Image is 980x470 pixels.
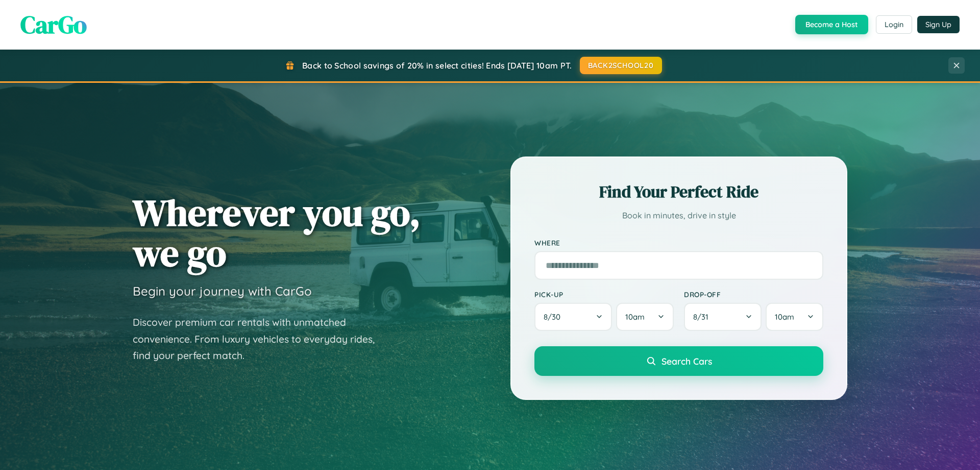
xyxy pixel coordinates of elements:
button: Login [876,15,912,34]
button: 10am [766,303,823,331]
button: Search Cars [534,346,823,376]
span: Search Cars [661,355,712,367]
button: 8/30 [534,303,612,331]
label: Pick-up [534,290,674,299]
span: 10am [775,312,794,322]
span: CarGo [20,8,87,41]
span: 8 / 30 [544,312,566,322]
button: 10am [616,303,674,331]
h1: Wherever you go, we go [133,192,421,273]
button: 8/31 [684,303,762,331]
span: Back to School savings of 20% in select cities! Ends [DATE] 10am PT. [302,60,572,71]
p: Book in minutes, drive in style [534,208,823,223]
button: Become a Host [795,15,868,34]
span: 10am [625,312,645,322]
button: Sign Up [917,16,960,33]
label: Drop-off [684,290,823,299]
label: Where [534,238,823,247]
h2: Find Your Perfect Ride [534,181,823,203]
p: Discover premium car rentals with unmatched convenience. From luxury vehicles to everyday rides, ... [133,314,388,364]
h3: Begin your journey with CarGo [133,283,312,299]
span: 8 / 31 [693,312,714,322]
button: BACK2SCHOOL20 [580,57,662,74]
